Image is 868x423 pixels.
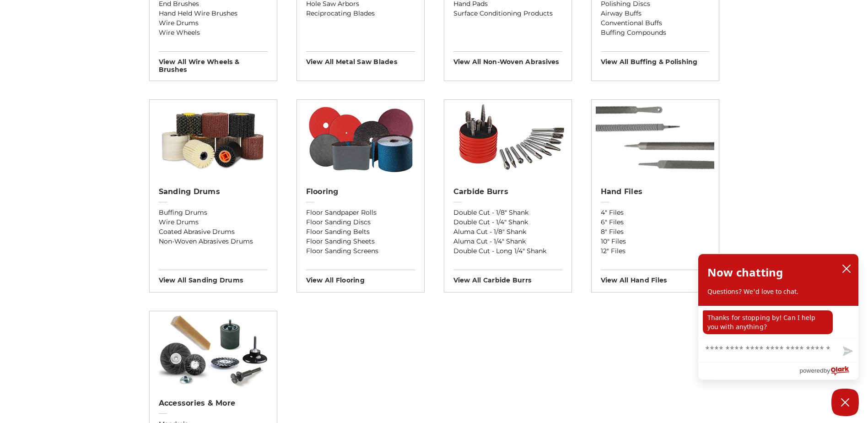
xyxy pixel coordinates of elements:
span: powered [799,365,823,376]
a: Wire Drums [159,18,268,28]
p: Questions? We'd love to chat. [707,287,849,296]
a: Buffing Drums [159,208,268,217]
a: Floor Sanding Sheets [306,237,415,246]
a: Double Cut - 1/8" Shank [453,208,562,217]
h2: Hand Files [601,187,710,196]
div: olark chatbox [698,254,859,380]
a: Buffing Compounds [601,28,710,38]
a: Floor Sanding Belts [306,227,415,237]
a: Powered by Olark [799,363,858,380]
a: 4" Files [601,208,710,217]
button: Send message [836,341,858,362]
button: Close Chatbox [831,389,859,416]
img: Carbide Burrs [444,100,571,178]
h2: Sanding Drums [159,187,268,196]
img: Accessories & More [154,311,272,389]
button: close chatbox [839,262,854,276]
h3: View All metal saw blades [306,51,415,66]
h2: Flooring [306,187,415,196]
a: 12" Files [601,246,710,256]
img: Hand Files [596,100,714,178]
a: Reciprocating Blades [306,9,415,18]
h2: Accessories & More [159,399,268,408]
a: Double Cut - 1/4" Shank [453,217,562,227]
h3: View All carbide burrs [453,270,562,284]
h3: View All flooring [306,270,415,284]
a: 6" Files [601,217,710,227]
a: Aluma Cut - 1/8" Shank [453,227,562,237]
a: Surface Conditioning Products [453,9,562,18]
a: 8" Files [601,227,710,237]
a: Non-Woven Abrasives Drums [159,237,268,246]
h2: Now chatting [707,263,783,282]
a: Floor Sanding Screens [306,246,415,256]
h3: View All wire wheels & brushes [159,51,268,74]
h3: View All non-woven abrasives [453,51,562,66]
img: Flooring [301,100,420,178]
a: Airway Buffs [601,9,710,18]
h3: View All sanding drums [159,270,268,284]
a: Double Cut - Long 1/4" Shank [453,246,562,256]
div: chat [698,306,858,338]
p: Thanks for stopping by! Can I help you with anything? [703,310,833,334]
a: Aluma Cut - 1/4" Shank [453,237,562,246]
a: 10" Files [601,237,710,246]
a: Wire Wheels [159,28,268,38]
a: Hand Held Wire Brushes [159,9,268,18]
h2: Carbide Burrs [453,187,562,196]
a: Floor Sandpaper Rolls [306,208,415,217]
h3: View All buffing & polishing [601,51,710,66]
a: Coated Abrasive Drums [159,227,268,237]
span: by [824,365,830,376]
img: Sanding Drums [150,100,277,178]
a: Conventional Buffs [601,18,710,28]
a: Wire Drums [159,217,268,227]
h3: View All hand files [601,270,710,284]
a: Floor Sanding Discs [306,217,415,227]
